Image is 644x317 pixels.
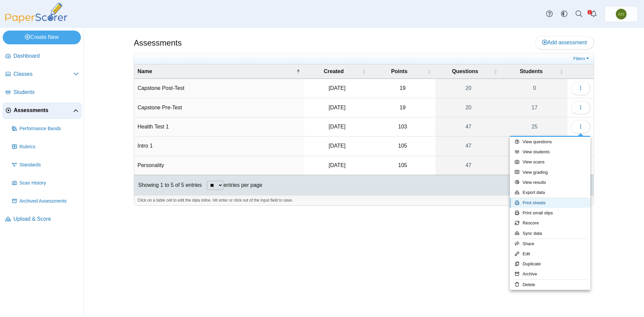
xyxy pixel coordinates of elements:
a: Edit [510,249,590,259]
span: Created : Activate to sort [362,64,366,78]
a: 47 [435,117,502,136]
span: Created [324,68,344,74]
td: Capstone Pre-Test [134,98,304,117]
span: Questions [452,68,478,74]
a: 20 [435,98,502,117]
a: Share [510,239,590,249]
a: 25 [501,117,568,136]
a: 47 [435,137,502,155]
td: Capstone Post-Test [134,79,304,98]
a: Export data [510,188,590,198]
a: Students [3,85,82,101]
span: Classes [13,70,73,78]
span: Name : Activate to invert sorting [296,64,300,78]
a: Standards [9,157,82,173]
a: 0 [501,79,568,98]
td: 19 [370,79,435,98]
a: Upload & Score [3,211,82,227]
time: Aug 7, 2025 at 7:38 PM [329,105,345,110]
a: 20 [435,79,502,98]
span: Points : Activate to sort [427,64,431,78]
td: 103 [370,117,435,137]
a: Delete [510,280,590,290]
td: Personality [134,156,304,175]
a: Assessments [3,103,82,119]
a: 27 [501,156,568,175]
a: Scan History [9,175,82,191]
a: Archived Assessments [9,193,82,209]
a: 47 [435,156,502,175]
span: Students [520,68,542,74]
time: Sep 3, 2025 at 6:16 PM [329,162,345,168]
a: 32 [501,137,568,155]
a: View results [510,177,590,188]
span: Points [391,68,408,74]
a: Rescore [510,218,590,228]
a: View students [510,147,590,157]
a: Print small slips [510,208,590,218]
a: Sync data [510,228,590,239]
span: Abby Nance [616,9,627,19]
td: 19 [370,98,435,117]
a: Create New [3,31,81,44]
h1: Assessments [134,37,182,49]
span: Name [138,68,152,74]
span: Dashboard [13,52,79,60]
td: Intro 1 [134,137,304,156]
a: Abby Nance [604,6,638,22]
time: Aug 7, 2025 at 8:06 PM [329,85,345,91]
a: Rubrics [9,139,82,155]
span: Upload & Score [13,215,79,223]
span: Questions : Activate to sort [493,64,497,78]
a: Alerts [586,7,601,21]
a: PaperScorer [3,18,70,24]
a: Add assessment [535,36,594,49]
time: Sep 11, 2025 at 3:10 PM [329,143,345,149]
time: Aug 31, 2025 at 1:09 PM [329,124,345,129]
a: View grading [510,167,590,177]
div: Showing 1 to 5 of 5 entries [134,175,202,195]
td: Health Test 1 [134,117,304,137]
a: Print sheets [510,198,590,208]
a: View scans [510,157,590,167]
span: Scan History [19,180,79,187]
a: 17 [501,98,568,117]
span: Add assessment [542,40,587,45]
span: Students [13,89,79,96]
a: Duplicate [510,259,590,269]
label: entries per page [223,182,262,188]
img: PaperScorer [3,3,70,23]
a: View questions [510,137,590,147]
a: Classes [3,66,82,83]
a: Filters [572,55,592,62]
span: Standards [19,162,79,168]
a: Dashboard [3,48,82,64]
td: 105 [370,156,435,175]
div: Click on a table cell to edit the data inline. Hit enter or click out of the input field to save. [134,195,594,205]
td: 105 [370,137,435,156]
span: Performance Bands [19,125,79,132]
span: Assessments [14,107,73,114]
span: Students : Activate to sort [559,64,563,78]
a: Archive [510,269,590,279]
span: Abby Nance [618,12,624,16]
span: Archived Assessments [19,198,79,205]
a: Performance Bands [9,121,82,137]
span: Rubrics [19,144,79,150]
